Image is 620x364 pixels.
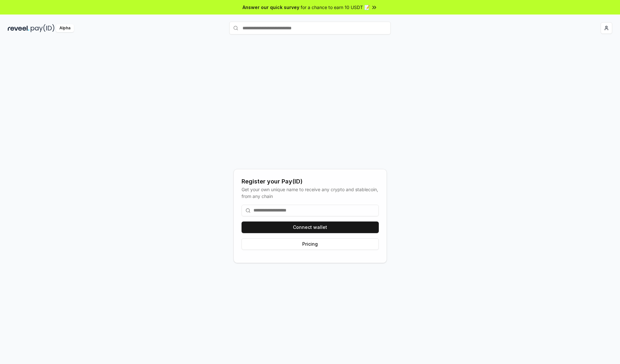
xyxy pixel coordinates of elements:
span: Answer our quick survey [243,4,299,11]
div: Register your Pay(ID) [242,177,379,186]
span: for a chance to earn 10 USDT 📝 [301,4,370,11]
img: reveel_dark [8,24,29,32]
div: Alpha [56,24,74,32]
button: Pricing [242,238,379,250]
div: Get your own unique name to receive any crypto and stablecoin, from any chain [242,186,379,200]
button: Connect wallet [242,221,379,233]
img: pay_id [31,24,55,32]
